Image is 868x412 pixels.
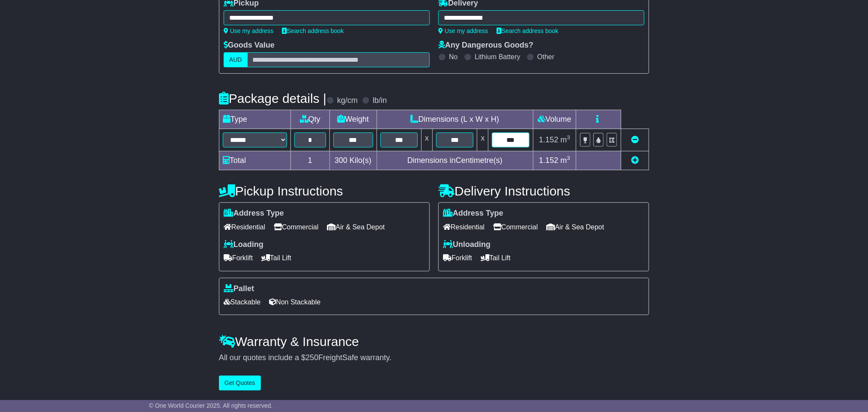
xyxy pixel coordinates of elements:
span: Non Stackable [269,295,320,309]
td: Volume [533,110,576,129]
a: Add new item [631,156,639,165]
span: Air & Sea Depot [327,220,385,234]
td: x [422,129,433,151]
span: Residential [224,220,265,234]
sup: 3 [567,155,570,161]
td: Type [219,110,291,129]
label: lb/in [373,96,387,105]
label: Other [537,53,554,61]
span: Forklift [443,251,472,265]
span: Tail Lift [261,251,291,265]
td: Dimensions in Centimetre(s) [377,151,533,170]
label: Address Type [224,209,284,218]
h4: Delivery Instructions [438,184,649,198]
td: Dimensions (L x W x H) [377,110,533,129]
label: No [449,53,458,61]
td: Weight [329,110,377,129]
td: x [477,129,488,151]
button: Get Quotes [219,376,261,391]
span: Commercial [274,220,318,234]
h4: Warranty & Insurance [219,334,649,349]
span: 250 [305,353,318,362]
span: 300 [335,156,347,165]
a: Use my address [438,27,488,34]
div: All our quotes include a $ FreightSafe warranty. [219,353,649,363]
td: Qty [291,110,330,129]
span: m [560,135,570,144]
sup: 3 [567,134,570,141]
h4: Pickup Instructions [219,184,430,198]
span: 1.152 [539,135,558,144]
span: Commercial [493,220,538,234]
label: kg/cm [337,96,358,105]
a: Remove this item [631,135,639,144]
h4: Package details | [219,91,326,105]
label: AUD [224,52,248,67]
label: Address Type [443,209,503,218]
label: Any Dangerous Goods? [438,41,533,50]
span: Residential [443,220,485,234]
span: Tail Lift [481,251,511,265]
td: Kilo(s) [329,151,377,170]
td: 1 [291,151,330,170]
span: 1.152 [539,156,558,165]
label: Lithium Battery [475,53,521,61]
a: Search address book [497,27,558,34]
span: Air & Sea Depot [547,220,605,234]
label: Unloading [443,240,491,250]
a: Search address book [282,27,344,34]
label: Loading [224,240,263,250]
a: Use my address [224,27,273,34]
label: Goods Value [224,41,275,50]
span: m [560,156,570,165]
span: Forklift [224,251,253,265]
label: Pallet [224,284,254,294]
td: Total [219,151,291,170]
span: Stackable [224,295,260,309]
span: © One World Courier 2025. All rights reserved. [149,402,273,409]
